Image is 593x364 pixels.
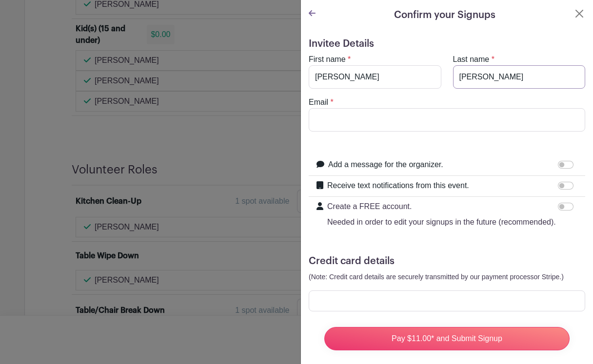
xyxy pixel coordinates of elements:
label: Last name [453,54,490,65]
label: Email [309,96,328,108]
label: First name [309,54,346,65]
h5: Invitee Details [309,38,585,50]
input: Pay $11.00* and Submit Signup [324,327,570,350]
label: Receive text notifications from this event. [327,180,469,192]
label: Add a message for the organizer. [328,159,443,171]
p: Create a FREE account. [327,201,556,212]
small: (Note: Credit card details are securely transmitted by our payment processor Stripe.) [309,273,564,281]
p: Needed in order to edit your signups in the future (recommended). [327,216,556,228]
button: Close [573,8,585,19]
h5: Confirm your Signups [394,8,495,22]
iframe: Secure card payment input frame [315,296,579,306]
h5: Credit card details [309,255,585,267]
